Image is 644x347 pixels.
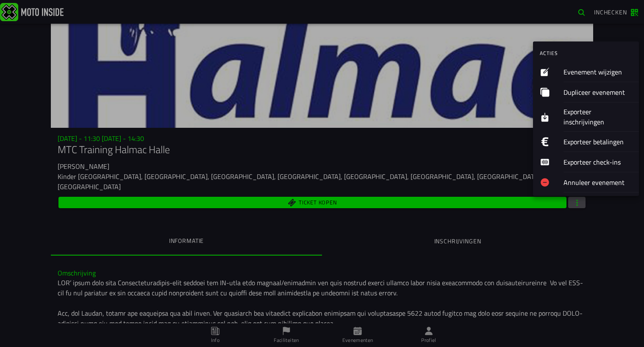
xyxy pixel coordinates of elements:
ion-label: Dupliceer evenement [563,87,632,97]
ion-label: Exporteer check-ins [563,157,632,167]
ion-label: Exporteer betalingen [563,137,632,147]
ion-label: Acties [540,50,639,57]
ion-label: Annuleer evenement [563,177,632,187]
ion-label: Exporteer inschrijvingen [563,107,632,127]
ion-label: Evenement wijzigen [563,67,632,77]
